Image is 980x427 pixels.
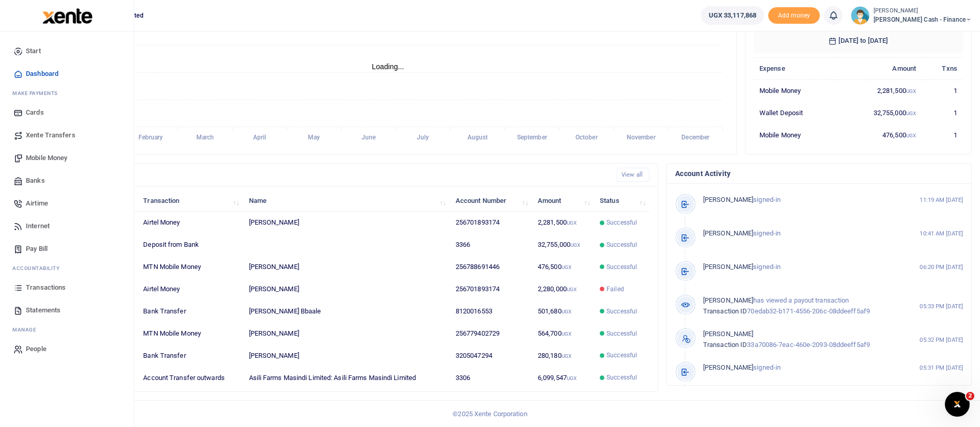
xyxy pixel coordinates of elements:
a: Cards [8,101,126,124]
td: 2,281,500 [532,212,594,234]
td: Wallet Deposit [754,102,838,124]
small: UGX [906,88,916,94]
h4: Account Activity [675,168,963,179]
li: M [8,322,126,338]
td: Mobile Money [754,124,838,146]
tspan: June [362,134,376,141]
span: Successful [606,351,637,360]
td: Airtel Money [137,212,243,234]
th: Amount [838,57,922,80]
small: 05:32 PM [DATE] [920,336,963,344]
a: People [8,338,126,360]
td: 3306 [450,367,532,388]
small: 05:31 PM [DATE] [920,363,963,372]
th: Txns [922,57,963,80]
td: Asili Farms Masindi Limited: Asili Farms Masindi Limited [243,367,449,388]
tspan: April [253,134,266,141]
a: Add money [768,11,820,19]
li: Ac [8,260,126,276]
img: logo-large [42,8,92,24]
a: Banks [8,169,126,192]
td: 501,680 [532,301,594,323]
small: UGX [906,110,916,116]
li: M [8,85,126,101]
td: [PERSON_NAME] [243,344,449,367]
small: UGX [567,220,577,226]
a: Statements [8,299,126,322]
td: [PERSON_NAME] [243,323,449,345]
td: [PERSON_NAME] [243,212,449,234]
td: 1 [922,102,963,124]
span: Successful [606,240,637,249]
tspan: September [517,134,548,141]
a: Start [8,40,126,62]
span: UGX 33,117,868 [709,10,756,21]
tspan: July [417,134,429,141]
p: signed-in [703,195,898,205]
a: profile-user [PERSON_NAME] [PERSON_NAME] Cash - Finance [851,6,972,25]
small: UGX [567,375,577,381]
td: 32,755,000 [838,102,922,124]
td: 256701893174 [450,212,532,234]
td: 6,099,547 [532,367,594,388]
small: UGX [567,287,577,292]
span: Airtime [26,198,48,209]
span: [PERSON_NAME] [703,263,753,271]
small: UGX [562,353,571,359]
small: 11:19 AM [DATE] [920,196,963,204]
span: Transactions [26,282,66,293]
td: 564,700 [532,323,594,345]
a: UGX 33,117,868 [701,6,764,25]
span: [PERSON_NAME] [703,363,753,371]
tspan: December [681,134,710,141]
li: Wallet ballance [697,6,768,25]
a: Dashboard [8,62,126,85]
p: has viewed a payout transaction 70edab32-b171-4556-206c-08ddeeff5af9 [703,295,898,317]
span: [PERSON_NAME] [703,330,753,338]
small: UGX [562,331,571,337]
span: Successful [606,218,637,227]
td: 3205047294 [450,344,532,367]
td: 256788691446 [450,256,532,278]
h4: Recent Transactions [48,169,609,181]
span: Add money [768,7,820,24]
p: signed-in [703,262,898,273]
tspan: November [627,134,656,141]
span: Dashboard [26,69,58,79]
img: profile-user [851,6,869,25]
span: Successful [606,373,637,382]
th: Expense [754,57,838,80]
span: Start [26,46,41,56]
td: MTN Mobile Money [137,323,243,345]
small: 05:33 PM [DATE] [920,302,963,311]
th: Status: activate to sort column ascending [594,189,649,212]
th: Account Number: activate to sort column ascending [450,189,532,212]
th: Name: activate to sort column ascending [243,189,449,212]
tspan: March [196,134,214,141]
td: 32,755,000 [532,234,594,256]
th: Amount: activate to sort column ascending [532,189,594,212]
span: Successful [606,307,637,316]
small: UGX [570,242,580,248]
td: Bank Transfer [137,344,243,367]
a: Pay Bill [8,238,126,260]
tspan: May [308,134,320,141]
span: Successful [606,329,637,338]
td: 1 [922,80,963,102]
span: anage [18,326,37,334]
a: Xente Transfers [8,124,126,147]
small: 10:41 AM [DATE] [920,229,963,238]
a: View all [617,168,649,182]
td: Deposit from Bank [137,234,243,256]
a: Mobile Money [8,147,126,169]
td: [PERSON_NAME] [243,278,449,301]
span: [PERSON_NAME] [703,196,753,203]
span: [PERSON_NAME] [703,229,753,237]
td: 280,180 [532,344,594,367]
span: Transaction ID [703,341,747,349]
td: Airtel Money [137,278,243,301]
a: Internet [8,215,126,238]
small: UGX [906,133,916,138]
td: 8120016553 [450,301,532,323]
span: Mobile Money [26,153,67,163]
